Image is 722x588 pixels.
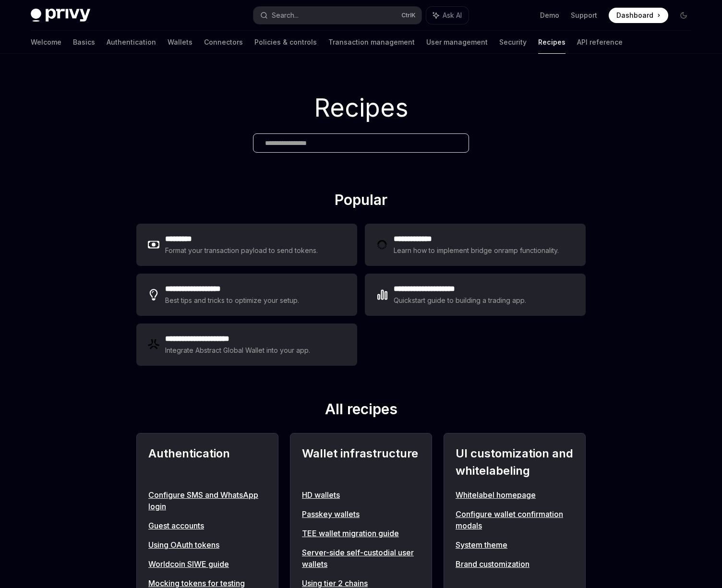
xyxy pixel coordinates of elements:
a: Wallets [168,31,193,54]
a: Security [499,31,527,54]
a: Transaction management [328,31,415,54]
a: Server-side self-custodial user wallets [302,547,420,570]
div: Best tips and tricks to optimize your setup. [165,295,301,306]
a: **** **** ***Learn how to implement bridge onramp functionality. [365,224,586,266]
a: Guest accounts [148,520,266,531]
a: Configure SMS and WhatsApp login [148,489,266,512]
div: Quickstart guide to building a trading app. [394,295,527,306]
h2: UI customization and whitelabeling [456,445,574,480]
button: Search...CtrlK [253,7,421,24]
a: Configure wallet confirmation modals [456,508,574,531]
a: Welcome [31,31,61,54]
h2: Popular [136,191,586,212]
a: HD wallets [302,489,420,501]
a: Recipes [538,31,566,54]
button: Ask AI [426,7,469,24]
div: Search... [272,10,299,21]
a: Policies & controls [254,31,317,54]
h2: All recipes [136,400,586,421]
a: API reference [577,31,623,54]
a: Demo [540,11,559,20]
a: Worldcoin SIWE guide [148,558,266,570]
div: Format your transaction payload to send tokens. [165,245,318,256]
h2: Authentication [148,445,266,480]
span: Ctrl K [401,12,416,19]
a: Connectors [204,31,243,54]
div: Integrate Abstract Global Wallet into your app. [165,345,311,356]
a: Authentication [107,31,156,54]
a: TEE wallet migration guide [302,528,420,539]
button: Toggle dark mode [676,8,691,23]
a: Passkey wallets [302,508,420,520]
a: System theme [456,539,574,551]
a: Support [571,11,597,20]
a: Using OAuth tokens [148,539,266,551]
a: Whitelabel homepage [456,489,574,501]
h2: Wallet infrastructure [302,445,420,480]
span: Ask AI [443,11,462,20]
a: Basics [73,31,95,54]
a: **** ****Format your transaction payload to send tokens. [136,224,357,266]
span: Dashboard [616,11,653,20]
a: User management [426,31,488,54]
div: Learn how to implement bridge onramp functionality. [394,245,562,256]
img: dark logo [31,9,90,22]
a: Dashboard [609,8,668,23]
a: Brand customization [456,558,574,570]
